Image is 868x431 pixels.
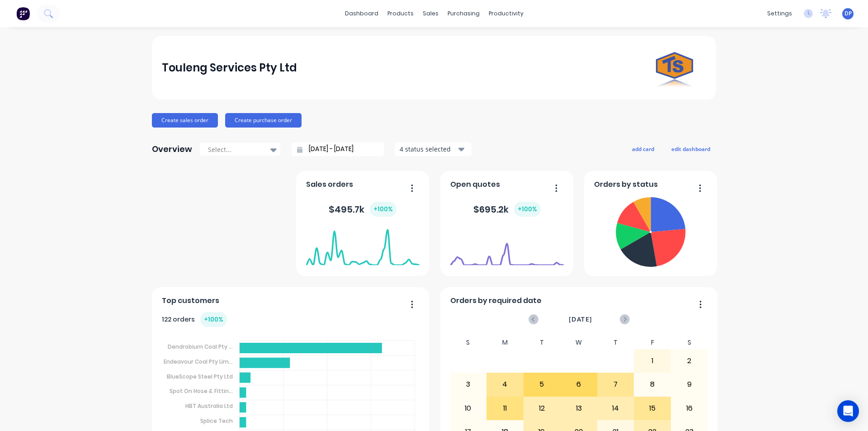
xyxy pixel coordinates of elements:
a: dashboard [340,7,383,20]
span: Open quotes [450,179,500,190]
div: + 100 % [200,312,227,327]
div: Overview [152,140,192,158]
button: Create purchase order [225,113,302,128]
div: T [524,336,561,349]
img: Factory [16,7,30,20]
div: 4 [487,373,523,396]
tspan: Splice Tech [200,417,233,425]
div: M [486,336,524,349]
div: 7 [598,373,634,396]
div: settings [763,7,797,20]
div: 15 [634,397,670,420]
div: + 100 % [370,202,396,217]
div: products [383,7,418,20]
div: 1 [634,350,670,372]
span: Orders by status [594,179,658,190]
div: T [597,336,634,349]
div: 10 [450,397,486,420]
button: Create sales order [152,113,218,128]
button: 4 status selected [395,142,472,156]
div: F [634,336,671,349]
div: Touleng Services Pty Ltd [162,59,297,77]
div: productivity [484,7,528,20]
div: 14 [598,397,634,420]
div: 6 [561,373,597,396]
div: 8 [634,373,670,396]
div: 16 [671,397,708,420]
tspan: Endeavour Coal Pty Lim... [164,358,233,365]
div: purchasing [443,7,484,20]
div: 11 [487,397,523,420]
tspan: Dendrobium Coal Pty ... [168,343,233,350]
div: Open Intercom Messenger [837,400,859,422]
div: + 100 % [514,202,541,217]
div: 122 orders [162,312,227,327]
img: Touleng Services Pty Ltd [643,36,706,99]
div: 9 [671,373,708,396]
span: Sales orders [306,179,353,190]
div: W [560,336,597,349]
div: $ 695.2k [473,202,541,217]
div: S [671,336,708,349]
div: 13 [561,397,597,420]
tspan: Spot On Hose & Fittin... [170,387,233,395]
tspan: HBT Australia Ltd [185,402,233,410]
div: 12 [524,397,560,420]
div: S [450,336,487,349]
div: 3 [450,373,486,396]
div: 4 status selected [400,144,457,154]
div: 2 [671,350,708,372]
span: [DATE] [569,314,592,324]
span: DP [844,9,852,18]
div: 5 [524,373,560,396]
div: sales [418,7,443,20]
div: $ 495.7k [329,202,396,217]
button: add card [626,143,660,155]
button: edit dashboard [665,143,716,155]
tspan: BlueScope Steel Pty Ltd [167,372,233,380]
span: Top customers [162,295,219,306]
